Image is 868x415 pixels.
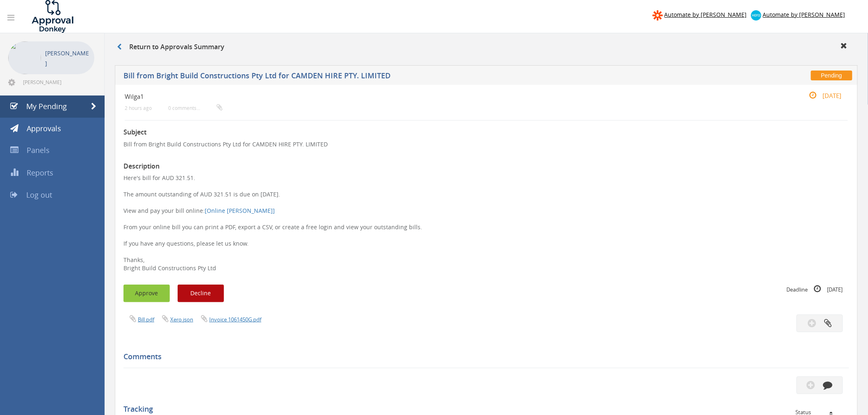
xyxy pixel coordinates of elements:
[26,190,52,200] span: Log out
[178,285,224,302] button: Decline
[26,101,67,111] span: My Pending
[45,48,90,68] p: [PERSON_NAME]
[763,11,845,18] span: Automate by [PERSON_NAME]
[117,43,224,51] h3: Return to Approvals Summary
[653,10,663,21] img: zapier-logomark.png
[123,140,849,148] p: Bill from Bright Build Constructions Pty Ltd for CAMDEN HIRE PTY. LIMITED
[168,105,222,111] small: 0 comments...
[787,285,843,294] small: Deadline [DATE]
[125,105,152,111] small: 2 hours ago
[23,79,93,85] span: [PERSON_NAME][EMAIL_ADDRESS][DOMAIN_NAME]
[665,11,747,18] span: Automate by [PERSON_NAME]
[796,409,843,415] div: Status
[123,72,633,82] h5: Bill from Bright Build Constructions Pty Ltd for CAMDEN HIRE PTY. LIMITED
[123,285,170,302] button: Approve
[205,207,275,214] a: [Online [PERSON_NAME]]
[123,174,849,272] p: Here's bill for AUD 321.51. The amount outstanding of AUD 321.51 is due on [DATE]. View and pay y...
[751,10,761,21] img: xero-logo.png
[811,71,852,80] span: Pending
[27,145,50,155] span: Panels
[209,316,261,323] a: Invoice 1061450G.pdf
[125,93,727,100] h4: Wilga1
[801,91,842,100] small: [DATE]
[138,316,154,323] a: Bill.pdf
[27,123,61,133] span: Approvals
[27,168,53,178] span: Reports
[123,129,849,136] h3: Subject
[123,163,849,170] h3: Description
[170,316,193,323] a: Xero.json
[123,353,843,361] h5: Comments
[123,405,843,413] h5: Tracking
